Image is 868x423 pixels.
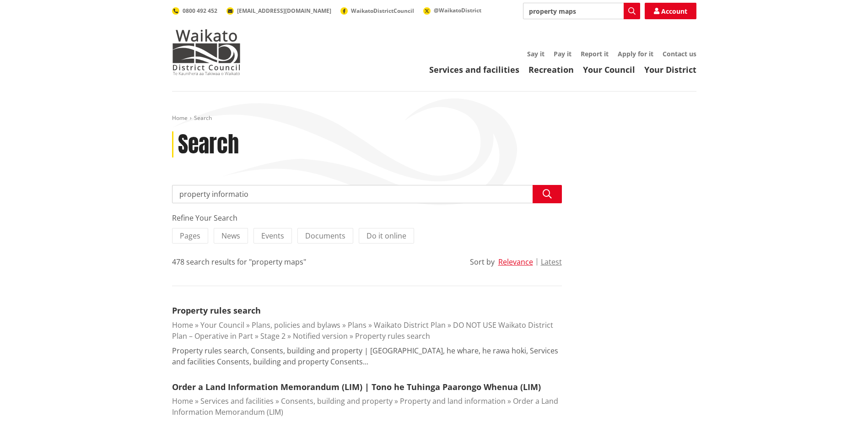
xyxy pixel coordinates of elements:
a: Property and land information [400,396,506,406]
a: Notified version [293,331,348,341]
span: Documents [305,231,345,241]
a: Say it [527,49,545,58]
iframe: Messenger Launcher [826,385,859,418]
a: @WaikatoDistrict [423,6,481,14]
span: 0800 492 452 [183,7,217,15]
a: Order a Land Information Memorandum (LIM) | Tono he Tuhinga Paarongo Whenua (LIM) [172,381,541,392]
h1: Search [178,131,239,158]
span: Pages [180,231,200,241]
a: Property rules search [355,331,430,341]
a: Stage 2 [260,331,286,341]
a: Report it [581,49,609,58]
span: Do it online [367,231,406,241]
a: Recreation [528,64,574,75]
a: WaikatoDistrictCouncil [340,7,414,15]
a: Apply for it [618,49,653,58]
img: Waikato District Council - Te Kaunihera aa Takiwaa o Waikato [172,29,241,75]
p: Property rules search, Consents, building and property | [GEOGRAPHIC_DATA], he whare, he rawa hok... [172,345,562,367]
a: Order a Land Information Memorandum (LIM) [172,396,558,417]
button: Relevance [498,258,533,266]
span: WaikatoDistrictCouncil [351,7,414,15]
span: Events [261,231,284,241]
a: Plans [348,320,367,330]
span: [EMAIL_ADDRESS][DOMAIN_NAME] [237,7,331,15]
span: News [221,231,240,241]
a: Home [172,396,193,406]
a: Your Council [200,320,244,330]
span: Search [194,114,212,122]
a: Contact us [663,49,696,58]
a: DO NOT USE Waikato District Plan – Operative in Part [172,320,553,341]
button: Latest [541,258,562,266]
a: Your District [644,64,696,75]
a: Services and facilities [200,396,274,406]
a: Waikato District Plan [374,320,446,330]
a: Pay it [554,49,571,58]
div: 478 search results for "property maps" [172,256,306,267]
a: Home [172,114,188,122]
div: Sort by [470,256,495,267]
a: Home [172,320,193,330]
a: Your Council [583,64,635,75]
nav: breadcrumb [172,114,696,122]
a: Plans, policies and bylaws [252,320,340,330]
input: Search input [523,3,640,19]
input: Search input [172,185,562,203]
a: Consents, building and property [281,396,393,406]
a: Account [645,3,696,19]
a: 0800 492 452 [172,7,217,15]
div: Refine Your Search [172,212,562,223]
a: Services and facilities [429,64,519,75]
a: [EMAIL_ADDRESS][DOMAIN_NAME] [226,7,331,15]
span: @WaikatoDistrict [434,6,481,14]
a: Property rules search [172,305,261,316]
